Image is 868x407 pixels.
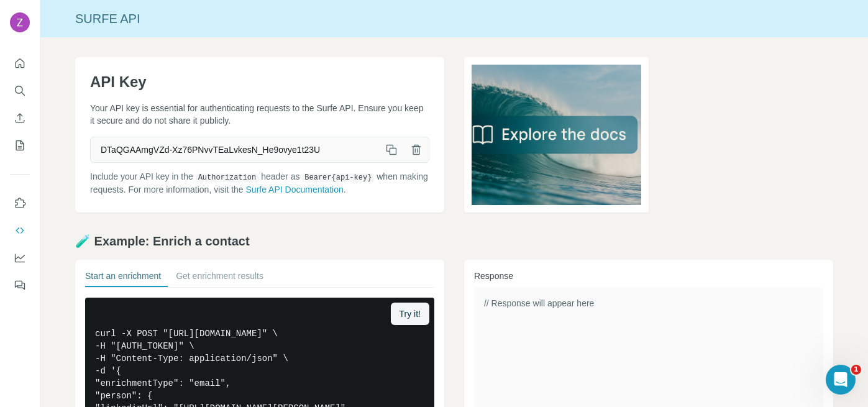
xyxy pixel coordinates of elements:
div: Surfe API [40,10,868,27]
a: Surfe API Documentation [246,185,344,194]
button: Try it! [391,303,429,325]
img: Avatar [10,12,30,32]
span: 1 [851,365,861,375]
button: Get enrichment results [176,270,263,287]
button: Quick start [10,52,30,75]
span: // Response will appear here [484,298,594,308]
button: Search [10,80,30,102]
p: Your API key is essential for authenticating requests to the Surfe API. Ensure you keep it secure... [90,102,429,127]
code: Bearer {api-key} [302,173,374,182]
button: Start an enrichment [85,270,161,287]
button: Use Surfe API [10,219,30,242]
p: Include your API key in the header as when making requests. For more information, visit the . [90,170,429,196]
button: Use Surfe on LinkedIn [10,192,30,214]
span: Try it! [400,308,421,320]
h3: Response [474,270,823,282]
button: Dashboard [10,247,30,269]
button: Enrich CSV [10,107,30,129]
button: Feedback [10,274,30,296]
iframe: Intercom live chat [826,365,856,395]
h2: 🧪 Example: Enrich a contact [75,232,833,250]
h1: API Key [90,72,429,92]
code: Authorization [196,173,259,182]
button: My lists [10,134,30,157]
span: DTaQGAAmgVZd-Xz76PNvvTEaLvkesN_He9ovye1t23U [91,139,379,161]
